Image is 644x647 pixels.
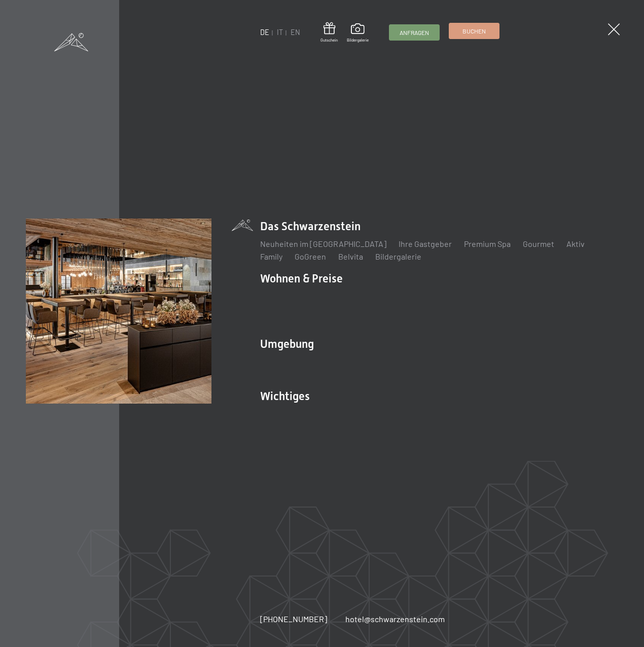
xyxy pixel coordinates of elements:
[26,219,211,404] img: Wellnesshotel Südtirol SCHWARZENSTEIN - Wellnessurlaub in den Alpen, Wandern und Wellness
[464,239,511,248] a: Premium Spa
[320,22,338,43] a: Gutschein
[347,38,369,43] span: Bildergalerie
[375,251,421,261] a: Bildergalerie
[400,28,429,37] span: Anfragen
[523,239,554,248] a: Gourmet
[338,251,363,261] a: Belvita
[449,23,499,39] a: Buchen
[260,28,269,37] a: DE
[347,23,369,43] a: Bildergalerie
[295,251,326,261] a: GoGreen
[260,239,386,248] a: Neuheiten im [GEOGRAPHIC_DATA]
[389,25,439,40] a: Anfragen
[291,28,300,37] a: EN
[462,27,486,35] span: Buchen
[260,614,327,624] span: [PHONE_NUMBER]
[260,251,282,261] a: Family
[566,239,585,248] a: Aktiv
[399,239,452,248] a: Ihre Gastgeber
[345,614,445,625] a: hotel@schwarzenstein.com
[277,28,283,37] a: IT
[320,38,338,43] span: Gutschein
[260,614,327,625] a: [PHONE_NUMBER]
